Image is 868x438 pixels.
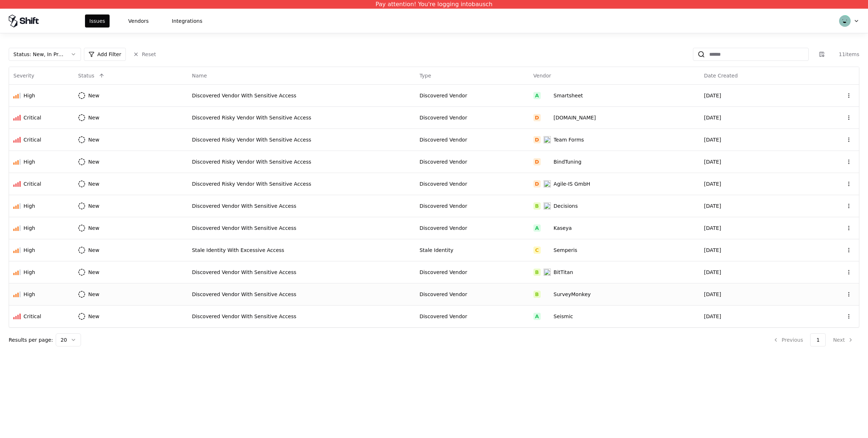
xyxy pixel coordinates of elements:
[78,89,112,102] button: New
[24,158,35,165] div: High
[704,224,809,232] div: [DATE]
[78,72,94,79] div: Status
[192,224,411,232] div: Discovered Vendor With Sensitive Access
[88,313,99,320] div: New
[88,180,99,188] div: New
[13,51,65,58] div: Status : New, In Progress
[554,158,582,165] div: BindTuning
[554,180,590,188] div: Agile-IS GmbH
[420,180,525,188] div: Discovered Vendor
[13,72,34,79] div: Severity
[544,247,551,254] img: Semperis
[533,269,541,276] div: B
[554,92,583,99] div: Smartsheet
[24,136,41,143] div: Critical
[78,222,112,235] button: New
[544,114,551,121] img: Draw.io
[704,136,809,143] div: [DATE]
[533,158,541,165] div: D
[544,269,551,276] img: BitTitan
[544,202,551,210] img: Decisions
[704,180,809,188] div: [DATE]
[192,114,411,121] div: Discovered Risky Vendor With Sensitive Access
[420,114,525,121] div: Discovered Vendor
[88,92,99,99] div: New
[192,72,207,79] div: Name
[88,247,99,254] div: New
[554,269,573,276] div: BitTitan
[192,313,411,320] div: Discovered Vendor With Sensitive Access
[24,291,35,298] div: High
[704,269,809,276] div: [DATE]
[704,247,809,254] div: [DATE]
[192,269,411,276] div: Discovered Vendor With Sensitive Access
[24,114,41,121] div: Critical
[704,313,809,320] div: [DATE]
[78,133,112,146] button: New
[78,288,112,301] button: New
[704,202,809,210] div: [DATE]
[544,180,551,188] img: Agile-IS GmbH
[533,114,541,121] div: D
[544,158,551,165] img: BindTuning
[554,202,578,210] div: Decisions
[554,224,572,232] div: Kaseya
[84,48,126,61] button: Add Filter
[78,177,112,190] button: New
[24,269,35,276] div: High
[544,92,551,99] img: Smartsheet
[533,202,541,210] div: B
[420,224,525,232] div: Discovered Vendor
[533,72,551,79] div: Vendor
[420,313,525,320] div: Discovered Vendor
[24,202,35,210] div: High
[554,247,578,254] div: Semperis
[24,313,41,320] div: Critical
[544,136,551,143] img: Team Forms
[88,202,99,210] div: New
[78,155,112,168] button: New
[767,333,859,346] nav: pagination
[544,291,551,298] img: SurveyMonkey
[78,310,112,323] button: New
[420,72,431,79] div: Type
[810,333,826,346] button: 1
[192,291,411,298] div: Discovered Vendor With Sensitive Access
[533,180,541,188] div: D
[192,92,411,99] div: Discovered Vendor With Sensitive Access
[24,92,35,99] div: High
[85,14,110,28] button: Issues
[704,92,809,99] div: [DATE]
[88,136,99,143] div: New
[78,199,112,212] button: New
[704,291,809,298] div: [DATE]
[88,269,99,276] div: New
[78,266,112,279] button: New
[192,247,411,254] div: Stale Identity With Excessive Access
[420,136,525,143] div: Discovered Vendor
[533,291,541,298] div: B
[192,158,411,165] div: Discovered Risky Vendor With Sensitive Access
[554,114,596,121] div: [DOMAIN_NAME]
[24,247,35,254] div: High
[124,14,153,28] button: Vendors
[533,224,541,232] div: A
[533,313,541,320] div: A
[24,180,41,188] div: Critical
[544,224,551,232] img: Kaseya
[192,202,411,210] div: Discovered Vendor With Sensitive Access
[544,313,551,320] img: Seismic
[533,92,541,99] div: A
[192,180,411,188] div: Discovered Risky Vendor With Sensitive Access
[704,158,809,165] div: [DATE]
[420,291,525,298] div: Discovered Vendor
[420,202,525,210] div: Discovered Vendor
[420,247,525,254] div: Stale Identity
[830,51,859,58] div: 11 items
[554,291,591,298] div: SurveyMonkey
[88,158,99,165] div: New
[88,114,99,121] div: New
[24,224,35,232] div: High
[88,224,99,232] div: New
[192,136,411,143] div: Discovered Risky Vendor With Sensitive Access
